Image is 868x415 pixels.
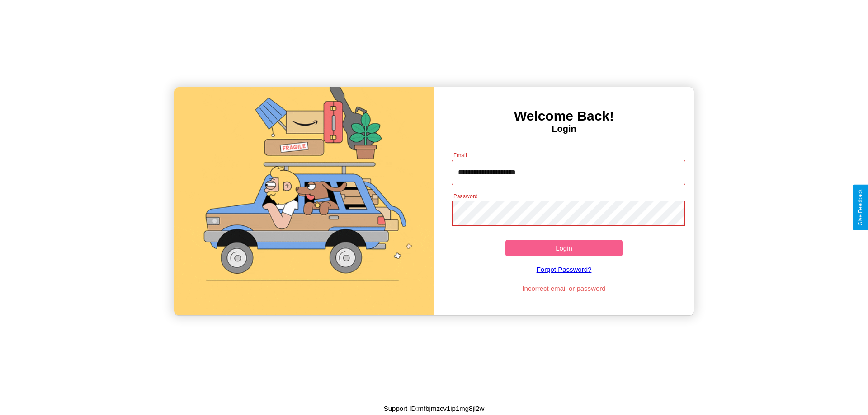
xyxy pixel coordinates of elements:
h3: Welcome Back! [434,108,694,124]
a: Forgot Password? [447,256,681,282]
img: gif [174,87,434,315]
div: Give Feedback [857,189,863,226]
h4: Login [434,124,694,134]
label: Password [453,192,477,200]
p: Incorrect email or password [447,282,681,294]
p: Support ID: mfbjmzcv1ip1mg8jl2w [384,402,485,415]
button: Login [505,240,623,256]
label: Email [453,151,467,159]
